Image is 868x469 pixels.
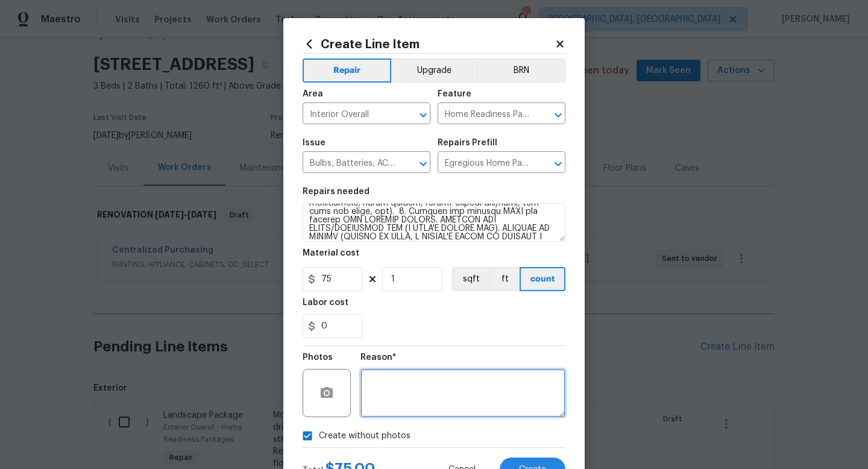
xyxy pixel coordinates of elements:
button: ft [489,267,520,291]
button: Upgrade [391,58,477,83]
button: Repair [303,58,391,83]
h5: Area [303,90,323,98]
h5: Photos [303,353,333,362]
button: BRN [477,58,565,83]
span: Create without photos [319,430,410,442]
button: Open [415,156,432,172]
button: Open [550,107,567,124]
button: Open [415,107,432,124]
textarea: 4. Loremip dol sitamet con/ad elitsed doei tempo inc utlabo etdolo. 6. Magnaa eni admini ve quisn... [303,203,565,242]
h5: Feature [438,90,471,98]
h5: Issue [303,139,325,147]
button: count [520,267,565,291]
h5: Repairs Prefill [438,139,497,147]
h5: Labor cost [303,298,348,307]
button: Open [550,156,567,172]
h5: Repairs needed [303,187,370,196]
button: sqft [452,267,489,291]
h5: Reason* [360,353,396,362]
h5: Material cost [303,249,359,257]
h2: Create Line Item [303,37,555,51]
